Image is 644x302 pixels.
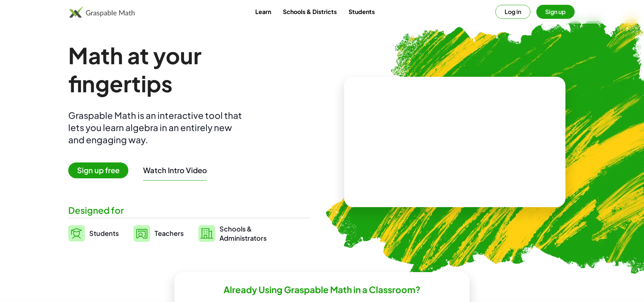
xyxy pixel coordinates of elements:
[399,114,510,170] video: What is this? This is dynamic math notation. Dynamic math notation plays a central role in how Gr...
[155,229,184,237] span: Teachers
[249,5,277,18] a: Learn
[68,162,128,178] span: Sign up free
[89,229,119,237] span: Students
[198,224,267,243] a: Schools &Administrators
[198,225,215,242] img: svg%3e
[134,224,184,243] a: Teachers
[495,5,530,19] button: Log in
[68,41,303,97] h1: Math at your fingertips
[219,224,267,243] span: Schools & Administrators
[134,225,150,242] img: svg%3e
[68,204,310,216] div: Designed for
[277,5,343,18] a: Schools & Districts
[68,224,119,243] a: Students
[536,5,575,19] button: Sign up
[68,225,85,241] img: svg%3e
[343,5,381,18] a: Students
[224,284,420,295] h2: Already Using Graspable Math in a Classroom?
[143,165,207,175] button: Watch Intro Video
[68,109,245,146] div: Graspable Math is an interactive tool that lets you learn algebra in an entirely new and engaging...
